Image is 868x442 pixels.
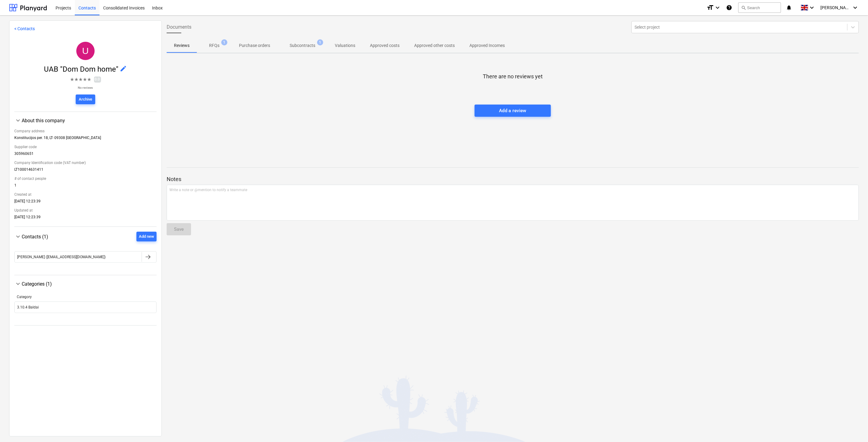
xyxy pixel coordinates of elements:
div: LT100014631411 [14,167,157,174]
i: Knowledge base [726,4,732,11]
div: About this company [14,124,157,222]
div: Contacts (1)Add new [14,241,157,270]
span: 0.0 [94,77,101,82]
p: Approved Incomes [469,42,505,49]
div: Company Identification code (VAT number) [14,158,157,167]
p: Reviews [174,42,190,49]
span: ★ [70,76,74,83]
span: keyboard_arrow_down [14,117,22,124]
div: Supplier code [14,142,157,151]
i: keyboard_arrow_down [852,4,859,11]
span: [PERSON_NAME] [820,5,851,10]
div: # of contact people [14,174,157,183]
div: Contacts (1)Add new [14,232,157,241]
div: Created at [14,190,157,199]
span: 1 [317,39,323,45]
div: About this company [14,117,157,124]
i: format_size [707,4,714,11]
div: 1 [14,183,157,190]
span: search [741,5,746,10]
i: notifications [786,4,792,11]
div: Company address [14,127,157,136]
div: Archive [79,96,92,103]
div: Add a review [499,107,526,115]
button: Add a review [475,105,551,117]
a: < Contacts [14,26,35,31]
p: RFQs [209,42,219,49]
div: Updated at [14,206,157,215]
span: Contacts (1) [22,234,48,240]
button: Archive [76,94,95,104]
p: No reviews [70,86,101,90]
button: Search [738,2,781,13]
div: Konstitucijos per. 18, LT- 09308 [GEOGRAPHIC_DATA] [14,136,157,142]
span: keyboard_arrow_down [14,233,22,240]
div: 3.10.4 Baldai [17,305,39,309]
span: ★ [83,76,87,83]
div: 305960651 [14,151,157,158]
div: [DATE] 12:23:39 [14,215,157,222]
iframe: Chat Widget [837,413,868,442]
p: Approved costs [370,42,400,49]
div: Add new [139,233,154,240]
div: Categories (1) [14,287,157,320]
p: Notes [167,176,859,183]
span: 1 [221,39,227,45]
p: There are no reviews yet [483,73,543,80]
div: Categories (1) [14,280,157,287]
span: ★ [87,76,92,83]
i: keyboard_arrow_down [808,4,816,11]
span: ★ [79,76,83,83]
i: keyboard_arrow_down [714,4,721,11]
p: Approved other costs [414,42,455,49]
span: U [82,46,89,56]
span: UAB "Dom Dom home" [44,65,120,73]
div: Categories (1) [22,281,157,287]
div: About this company [22,118,157,123]
p: Purchase orders [239,42,270,49]
button: Add new [136,232,157,241]
span: keyboard_arrow_down [14,280,22,287]
div: UAB [76,42,95,60]
span: edit [120,65,127,72]
div: Category [17,295,154,299]
div: [PERSON_NAME] ([EMAIL_ADDRESS][DOMAIN_NAME]) [17,255,106,259]
span: Documents [167,23,191,31]
span: ★ [74,76,79,83]
p: Valuations [335,42,355,49]
div: [DATE] 12:23:39 [14,199,157,206]
p: Subcontracts [290,42,315,49]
